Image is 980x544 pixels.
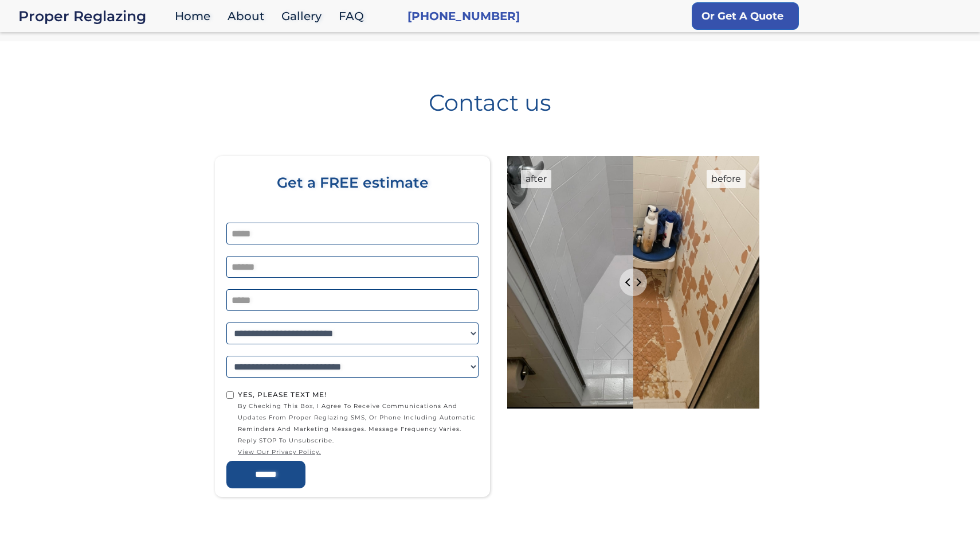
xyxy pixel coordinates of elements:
a: Or Get A Quote [692,2,799,30]
a: Gallery [276,4,333,29]
form: Home page form [221,174,484,488]
h1: Contact us [17,82,963,114]
div: Proper Reglazing [18,8,169,24]
a: [PHONE_NUMBER] [407,8,520,24]
input: Yes, Please text me!by checking this box, I agree to receive communications and updates from Prop... [226,391,234,399]
a: About [222,4,276,29]
div: Get a FREE estimate [226,174,479,223]
a: FAQ [333,4,375,29]
a: Home [169,4,222,29]
a: home [18,8,169,24]
a: view our privacy policy. [238,446,479,458]
div: Yes, Please text me! [238,389,479,401]
span: by checking this box, I agree to receive communications and updates from Proper Reglazing SMS, or... [238,401,479,458]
